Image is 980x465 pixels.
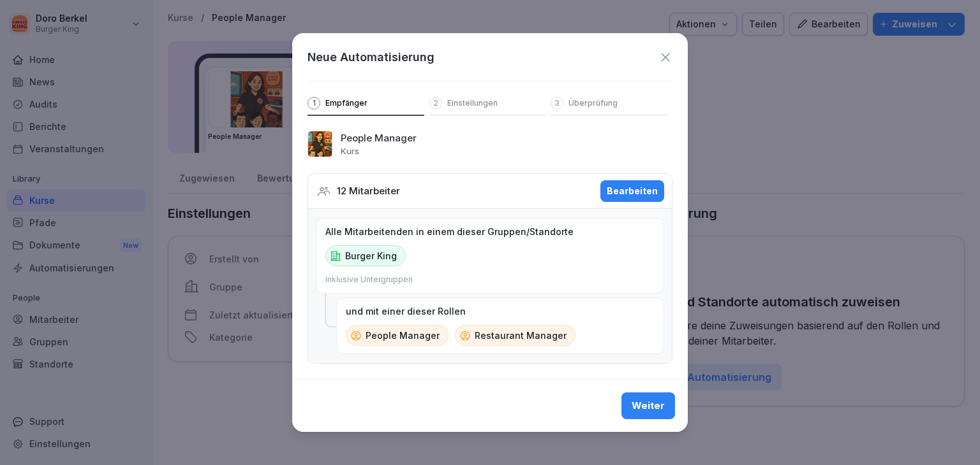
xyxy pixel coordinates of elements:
[341,131,417,146] p: People Manager
[325,98,367,108] p: Empfänger
[325,226,574,238] p: Alle Mitarbeitenden in einem dieser Gruppen/Standorte
[475,329,567,342] p: Restaurant Manager
[429,97,442,110] div: 2
[308,48,434,66] h1: Neue Automatisierung
[621,392,675,419] button: Weiter
[325,274,413,285] p: Inklusive Untergruppen
[341,146,359,156] p: Kurs
[607,184,658,198] div: Bearbeiten
[345,249,397,262] p: Burger King
[600,180,664,202] button: Bearbeiten
[337,184,400,199] p: 12 Mitarbeiter
[308,131,333,157] img: People Manager
[568,98,618,108] p: Überprüfung
[308,97,320,110] div: 1
[346,306,466,317] p: und mit einer dieser Rollen
[551,97,563,110] div: 3
[632,399,665,413] div: Weiter
[447,98,498,108] p: Einstellungen
[366,329,440,342] p: People Manager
